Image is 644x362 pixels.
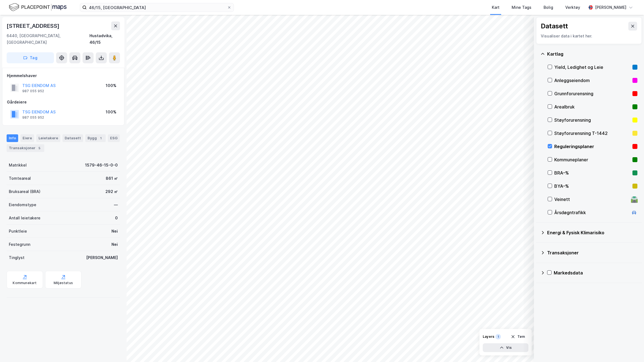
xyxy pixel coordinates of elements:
[554,90,630,97] div: Grunnforurensning
[87,3,227,12] input: Søk på adresse, matrikkel, gårdeiere, leietakere eller personer
[9,175,31,182] div: Tomteareal
[9,241,30,248] div: Festegrunn
[7,21,61,30] div: [STREET_ADDRESS]
[22,89,44,93] div: 987 055 952
[7,99,120,105] div: Gårdeiere
[541,22,568,31] div: Datasett
[541,33,637,39] div: Visualiser data i kartet her.
[554,77,630,84] div: Anleggseiendom
[7,32,89,46] div: 6440, [GEOGRAPHIC_DATA], [GEOGRAPHIC_DATA]
[554,196,629,203] div: Veinett
[114,202,118,208] div: —
[544,4,553,11] div: Bolig
[9,215,40,221] div: Antall leietakere
[483,343,528,352] button: Vis
[106,175,118,182] div: 861 ㎡
[631,196,638,203] div: 🛣️
[554,209,629,216] div: Årsdøgntrafikk
[89,32,120,46] div: Hustadvika, 46/15
[115,215,118,221] div: 0
[7,144,44,152] div: Transaksjoner
[37,145,42,151] div: 5
[565,4,580,11] div: Verktøy
[492,4,500,11] div: Kart
[616,336,644,362] iframe: Chat Widget
[507,332,528,341] button: Tøm
[547,249,637,256] div: Transaksjoner
[554,270,637,276] div: Markedsdata
[105,188,118,195] div: 292 ㎡
[9,188,40,195] div: Bruksareal (BRA)
[9,202,36,208] div: Eiendomstype
[9,162,27,168] div: Matrikkel
[7,52,54,63] button: Tag
[554,156,630,163] div: Kommuneplaner
[554,104,630,110] div: Arealbruk
[85,134,106,142] div: Bygg
[9,254,24,261] div: Tinglyst
[62,134,83,142] div: Datasett
[512,4,531,11] div: Mine Tags
[13,281,37,285] div: Kommunekart
[7,134,18,142] div: Info
[7,72,120,79] div: Hjemmelshaver
[554,130,630,137] div: Støyforurensning T-1442
[111,228,118,235] div: Nei
[554,170,630,176] div: BRA–%
[554,117,630,123] div: Støyforurensning
[595,4,626,11] div: [PERSON_NAME]
[554,143,630,150] div: Reguleringsplaner
[20,134,34,142] div: Eiere
[111,241,118,248] div: Nei
[85,162,118,168] div: 1579-46-15-0-0
[106,82,116,89] div: 100%
[616,336,644,362] div: Kontrollprogram for chat
[98,135,103,141] div: 1
[554,64,630,70] div: Yield, Ledighet og Leie
[86,254,118,261] div: [PERSON_NAME]
[483,334,494,339] div: Layers
[36,134,60,142] div: Leietakere
[9,228,27,235] div: Punktleie
[106,109,116,115] div: 100%
[547,51,637,57] div: Kartlag
[22,115,44,120] div: 987 055 952
[495,334,501,339] div: 1
[108,134,120,142] div: ESG
[9,2,67,12] img: logo.f888ab2527a4732fd821a326f86c7f29.svg
[54,281,73,285] div: Miljøstatus
[547,229,637,236] div: Energi & Fysisk Klimarisiko
[554,183,630,189] div: BYA–%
